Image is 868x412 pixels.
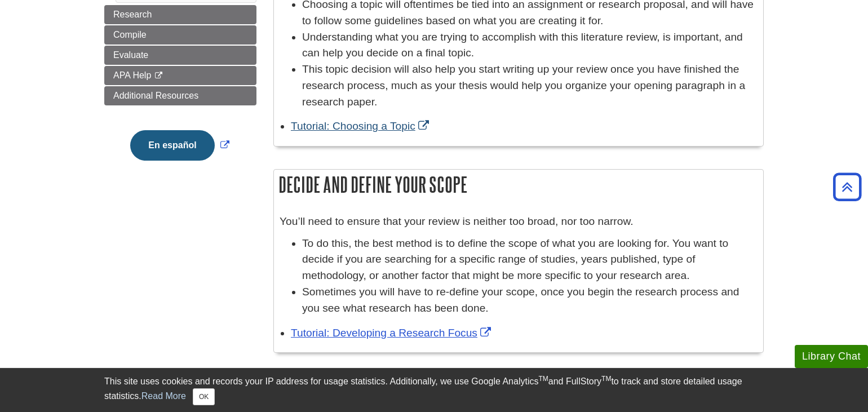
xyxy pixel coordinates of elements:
[193,388,215,405] button: Close
[274,170,763,200] h2: Decide and define your scope
[104,5,256,24] a: Research
[104,375,764,405] div: This site uses cookies and records your IP address for usage statistics. Additionally, we use Goo...
[601,375,611,383] sup: TM
[113,30,147,39] span: Compile
[104,25,256,45] a: Compile
[302,284,758,317] li: Sometimes you will have to re-define your scope, once you begin the research process and you see ...
[829,179,865,194] a: Back to Top
[130,130,214,161] button: En español
[113,91,198,100] span: Additional Resources
[113,70,151,80] span: APA Help
[141,391,186,401] a: Read More
[795,345,868,368] button: Library Chat
[113,50,148,60] span: Evaluate
[302,61,758,110] li: This topic decision will also help you start writing up your review once you have finished the re...
[154,72,163,79] i: This link opens in a new window
[127,140,232,150] a: Link opens in new window
[302,236,758,284] li: To do this, the best method is to define the scope of what you are looking for. You want to decid...
[538,375,548,383] sup: TM
[113,10,152,19] span: Research
[280,214,758,230] p: You’ll need to ensure that your review is neither too broad, nor too narrow.
[302,29,758,62] li: Understanding what you are trying to accomplish with this literature review, is important, and ca...
[104,86,256,105] a: Additional Resources
[104,46,256,65] a: Evaluate
[291,120,432,132] a: Link opens in new window
[104,66,256,85] a: APA Help
[291,327,494,339] a: Link opens in new window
